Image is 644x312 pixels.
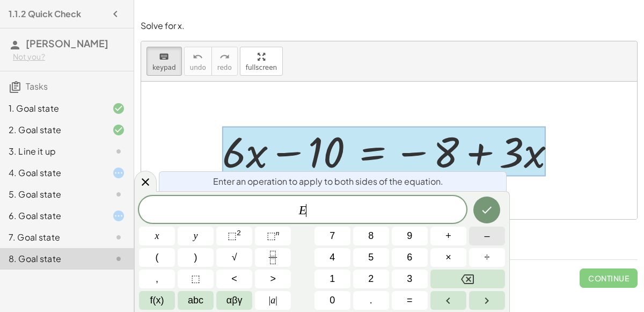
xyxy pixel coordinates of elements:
i: Task not started. [112,252,125,265]
span: < [231,272,237,286]
button: Done [473,197,500,223]
span: ⬚ [191,272,200,286]
span: . [370,293,372,308]
button: 7 [314,227,350,245]
span: ​ [306,204,306,217]
button: 4 [314,248,350,267]
sup: n [276,229,280,237]
span: [PERSON_NAME] [26,37,108,49]
span: a [269,293,277,308]
span: 0 [330,293,335,308]
button: keyboardkeypad [147,47,182,76]
i: Task started. [112,166,125,179]
button: Plus [430,227,466,245]
button: Times [430,248,466,267]
span: ⬚ [267,230,276,241]
p: Solve for x. [141,20,638,32]
span: × [445,250,451,265]
span: – [484,229,489,243]
span: y [194,229,198,243]
div: 1. Goal state [9,102,95,115]
div: 7. Goal state [9,231,95,244]
span: ⬚ [228,230,237,241]
i: Task not started. [112,145,125,158]
button: x [139,227,175,245]
button: . [353,291,389,310]
i: Task not started. [112,188,125,201]
var: E [299,203,307,217]
button: Greater than [255,270,291,288]
span: 5 [368,250,374,265]
button: Backspace [430,270,505,288]
i: Task finished and correct. [112,124,125,136]
div: 8. Goal state [9,252,95,265]
span: √ [232,250,237,265]
button: Divide [469,248,505,267]
button: y [178,227,214,245]
span: x [155,229,159,243]
span: Tasks [26,81,48,92]
button: 3 [392,270,428,288]
button: 5 [353,248,389,267]
span: 8 [368,229,374,243]
button: Absolute value [255,291,291,310]
button: 9 [392,227,428,245]
span: > [270,272,276,286]
button: Placeholder [178,270,214,288]
span: 2 [368,272,374,286]
span: ( [156,250,159,265]
div: Not you? [13,52,125,62]
span: + [445,229,451,243]
button: 1 [314,270,350,288]
button: Right arrow [469,291,505,310]
span: fullscreen [246,64,277,71]
span: 6 [407,250,412,265]
span: αβγ [226,293,243,308]
span: ) [194,250,197,265]
i: redo [219,50,230,63]
button: 6 [392,248,428,267]
button: Less than [216,270,252,288]
i: Task started. [112,209,125,222]
sup: 2 [237,229,241,237]
span: abc [188,293,203,308]
button: Square root [216,248,252,267]
span: f(x) [150,293,164,308]
span: undo [190,64,206,71]
span: Enter an operation to apply to both sides of the equation. [213,175,443,188]
span: 4 [330,250,335,265]
i: Task not started. [112,231,125,244]
span: | [275,295,277,306]
button: Alphabet [178,291,214,310]
i: Task finished and correct. [112,102,125,115]
button: 8 [353,227,389,245]
button: Left arrow [430,291,466,310]
span: , [156,272,158,286]
span: keypad [152,64,176,71]
button: redoredo [211,47,238,76]
span: ÷ [485,250,490,265]
span: 3 [407,272,412,286]
div: 3. Line it up [9,145,95,158]
button: fullscreen [240,47,283,76]
div: 6. Goal state [9,209,95,222]
button: ( [139,248,175,267]
button: 2 [353,270,389,288]
button: Equals [392,291,428,310]
button: Minus [469,227,505,245]
span: 1 [330,272,335,286]
button: ) [178,248,214,267]
button: Superscript [255,227,291,245]
span: 7 [330,229,335,243]
i: keyboard [159,50,169,63]
button: Fraction [255,248,291,267]
button: Squared [216,227,252,245]
i: undo [193,50,203,63]
button: undoundo [184,47,212,76]
span: 9 [407,229,412,243]
button: Functions [139,291,175,310]
span: | [269,295,271,306]
div: 2. Goal state [9,124,95,136]
button: , [139,270,175,288]
div: 4. Goal state [9,166,95,179]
